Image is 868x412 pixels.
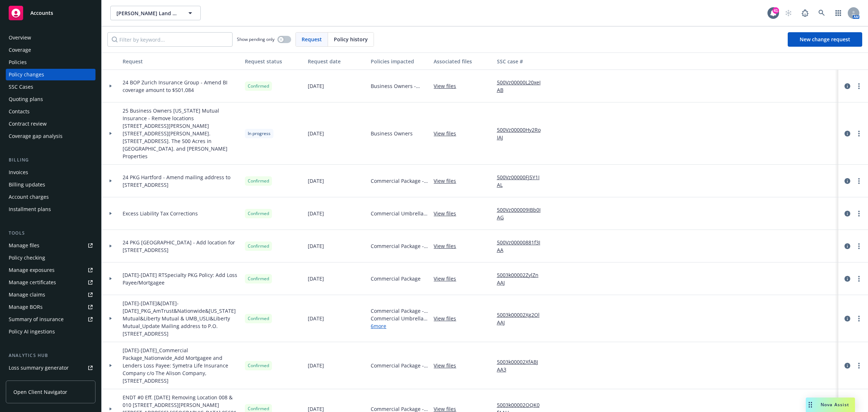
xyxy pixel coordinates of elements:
[6,130,95,142] a: Coverage gap analysis
[371,242,428,250] span: Commercial Package - 30OHM - [PERSON_NAME] Bldg B- 4840 [PERSON_NAME]
[806,398,815,412] div: Drag to move
[434,362,462,369] a: View files
[6,179,95,190] a: Billing updates
[102,295,120,342] div: Toggle Row Expanded
[110,6,201,20] button: [PERSON_NAME] Land Company LP
[497,206,547,221] a: 500Vz000009IBb0IAG
[308,315,324,322] span: [DATE]
[248,315,269,322] span: Confirmed
[6,277,95,288] a: Manage certificates
[9,69,44,80] div: Policy changes
[308,58,365,65] div: Request date
[102,70,120,102] div: Toggle Row Expanded
[800,36,850,43] span: New change request
[123,210,198,217] span: Excess Liability Tax Corrections
[855,209,863,218] a: more
[9,240,39,251] div: Manage files
[371,177,428,185] span: Commercial Package - 30OHM - [PERSON_NAME] Bldg B- 4840 [PERSON_NAME]
[371,82,428,90] span: Business Owners - 1510 &1516 [GEOGRAPHIC_DATA]
[6,69,95,80] a: Policy changes
[371,362,428,369] span: Commercial Package - 30 [GEOGRAPHIC_DATA], [GEOGRAPHIC_DATA]
[494,52,550,70] button: SSC case #
[6,264,95,276] span: Manage exposures
[9,32,31,43] div: Overview
[434,130,462,137] a: View files
[773,7,779,14] div: 41
[6,118,95,130] a: Contract review
[9,179,45,190] div: Billing updates
[855,177,863,185] a: more
[371,307,428,315] span: Commercial Package - 30 [GEOGRAPHIC_DATA], [GEOGRAPHIC_DATA]
[6,326,95,337] a: Policy AI ingestions
[497,358,547,373] a: 5003k00002XfABJAA3
[116,9,179,17] span: [PERSON_NAME] Land Company LP
[308,177,324,185] span: [DATE]
[13,388,67,396] span: Open Client Navigator
[123,239,239,254] span: 24 PKG [GEOGRAPHIC_DATA] - Add location for [STREET_ADDRESS]
[371,130,413,137] span: Business Owners
[497,311,547,326] a: 5003k00002Xg2OlAAJ
[843,274,852,283] a: circleInformation
[6,56,95,68] a: Policies
[237,36,275,42] span: Show pending only
[6,32,95,43] a: Overview
[248,178,269,184] span: Confirmed
[9,93,43,105] div: Quoting plans
[6,314,95,325] a: Summary of insurance
[9,314,64,325] div: Summary of insurance
[248,243,269,249] span: Confirmed
[334,35,368,43] span: Policy history
[123,107,239,160] span: 25 Business Owners [US_STATE] Mutual Insurance - Remove locations [STREET_ADDRESS][PERSON_NAME] [...
[831,6,846,20] a: Switch app
[9,56,27,68] div: Policies
[9,277,56,288] div: Manage certificates
[102,230,120,262] div: Toggle Row Expanded
[6,240,95,251] a: Manage files
[248,130,271,137] span: In progress
[497,58,547,65] div: SSC case #
[497,271,547,286] a: 5003k00002ZylZnAAJ
[9,191,49,203] div: Account charges
[308,362,324,369] span: [DATE]
[9,118,47,130] div: Contract review
[843,314,852,323] a: circleInformation
[102,342,120,389] div: Toggle Row Expanded
[843,209,852,218] a: circleInformation
[855,274,863,283] a: more
[843,82,852,91] a: circleInformation
[123,346,239,384] span: [DATE]-[DATE]_Commercial Package_Nationwide_Add Mortgagee and Lenders Loss Payee: Symetra Life In...
[123,271,239,286] span: [DATE]-[DATE] RTSpecialty PKG Policy: Add Loss Payee/Mortgagee
[434,58,491,65] div: Associated files
[434,210,462,217] a: View files
[308,242,324,250] span: [DATE]
[843,242,852,251] a: circleInformation
[843,361,852,370] a: circleInformation
[855,314,863,323] a: more
[248,362,269,369] span: Confirmed
[123,173,239,189] span: 24 PKG Hartford - Amend mailing address to [STREET_ADDRESS]
[814,6,829,20] a: Search
[30,10,53,16] span: Accounts
[781,6,796,20] a: Start snowing
[102,262,120,295] div: Toggle Row Expanded
[434,177,462,185] a: View files
[242,52,305,70] button: Request status
[308,210,324,217] span: [DATE]
[102,165,120,197] div: Toggle Row Expanded
[843,129,852,138] a: circleInformation
[368,52,431,70] button: Policies impacted
[434,82,462,90] a: View files
[9,289,45,300] div: Manage claims
[6,44,95,56] a: Coverage
[120,52,242,70] button: Request
[9,264,55,276] div: Manage exposures
[497,79,547,94] a: 500Vz00000L20xeIAB
[855,129,863,138] a: more
[431,52,494,70] button: Associated files
[6,230,95,237] div: Tools
[9,252,45,264] div: Policy checking
[9,203,51,215] div: Installment plans
[434,242,462,250] a: View files
[798,6,812,20] a: Report a Bug
[371,275,421,282] span: Commercial Package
